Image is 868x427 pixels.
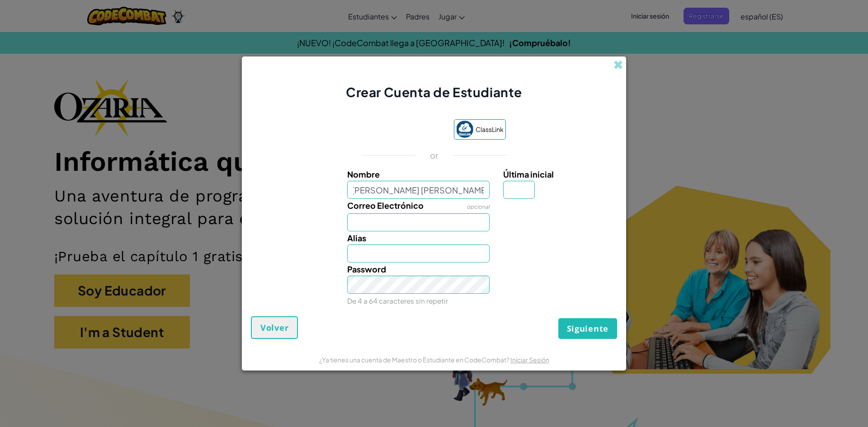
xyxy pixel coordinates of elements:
button: Volver [251,316,298,339]
a: Iniciar Sesión [510,356,549,364]
span: Última inicial [503,169,554,179]
p: or [430,150,439,161]
span: Siguiente [567,323,609,334]
img: classlink-logo-small.png [456,121,473,138]
span: ¿Ya tienes una cuenta de Maestro o Estudiante en CodeCombat? [319,356,510,364]
iframe: Sign in with Google Button [358,120,449,140]
span: Volver [260,322,288,333]
span: Crear Cuenta de Estudiante [346,84,522,100]
span: Nombre [347,169,380,179]
span: Password [347,264,386,274]
span: ClassLink [476,123,504,136]
span: Alias [347,233,366,243]
span: opcional [467,203,490,210]
button: Siguiente [558,318,617,339]
span: Correo Electrónico [347,200,424,211]
small: De 4 a 64 caracteres sin repetir [347,296,448,305]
